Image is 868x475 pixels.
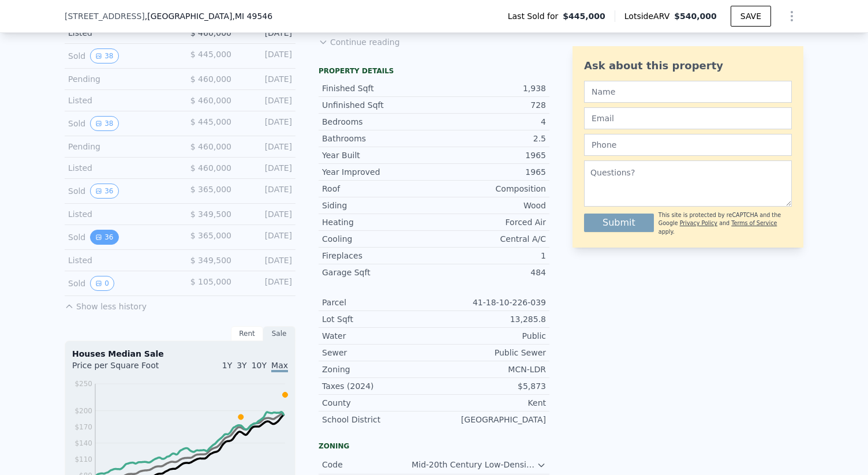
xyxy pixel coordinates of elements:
tspan: $250 [74,380,92,388]
div: Heating [322,216,434,228]
div: [DATE] [241,95,292,106]
span: 10Y [252,361,267,370]
tspan: $140 [74,439,92,447]
div: Sold [68,276,171,291]
div: Lot Sqft [322,313,434,325]
div: Public Sewer [434,347,546,358]
input: Name [584,81,792,103]
div: Listed [68,27,171,39]
div: School District [322,414,434,425]
div: Pending [68,141,171,152]
span: 1Y [222,361,232,370]
div: 13,285.8 [434,313,546,325]
div: Mid-20th Century Low-Density Residential [411,459,537,470]
div: Zoning [319,442,549,451]
div: Year Improved [322,166,434,178]
div: Houses Median Sale [72,348,288,360]
div: Sold [68,230,171,245]
div: Pending [68,73,171,85]
div: Property details [319,66,549,76]
div: 728 [434,99,546,111]
div: Ask about this property [584,58,792,74]
span: $ 460,000 [190,96,231,105]
div: Zoning [322,364,434,375]
div: County [322,397,434,409]
span: $ 445,000 [190,50,231,59]
div: $5,873 [434,380,546,392]
a: Privacy Policy [680,220,717,226]
button: Continue reading [319,36,400,48]
div: Bathrooms [322,133,434,144]
div: Sold [68,116,171,131]
div: Cooling [322,233,434,245]
div: [DATE] [241,184,292,199]
div: Composition [434,183,546,195]
span: $540,000 [674,12,717,21]
span: $ 365,000 [190,185,231,194]
span: Lotside ARV [624,10,674,22]
tspan: $200 [74,407,92,415]
div: Forced Air [434,216,546,228]
div: 1965 [434,166,546,178]
div: Garage Sqft [322,267,434,278]
span: $ 349,500 [190,256,231,265]
div: Price per Square Foot [72,360,180,378]
span: Last Sold for [508,10,563,22]
span: $ 445,000 [190,117,231,126]
div: 41-18-10-226-039 [434,297,546,308]
input: Email [584,107,792,129]
span: Max [271,361,288,372]
button: SAVE [731,6,771,27]
div: Year Built [322,149,434,161]
div: 4 [434,116,546,128]
span: $ 460,000 [190,28,231,38]
div: 1,938 [434,83,546,94]
div: [GEOGRAPHIC_DATA] [434,414,546,425]
div: [DATE] [241,162,292,174]
div: Central A/C [434,233,546,245]
div: [DATE] [241,116,292,131]
button: View historical data [90,48,118,63]
div: Siding [322,200,434,211]
div: Rent [231,326,263,341]
div: Wood [434,200,546,211]
div: [DATE] [241,27,292,39]
span: $ 460,000 [190,74,231,84]
div: Sold [68,48,171,63]
button: View historical data [90,276,114,291]
div: Fireplaces [322,250,434,261]
input: Phone [584,134,792,156]
div: Taxes (2024) [322,380,434,392]
div: Listed [68,255,171,266]
div: Roof [322,183,434,195]
div: [DATE] [241,73,292,85]
span: , [GEOGRAPHIC_DATA] [145,10,272,22]
div: MCN-LDR [434,364,546,375]
button: View historical data [90,230,118,245]
a: Terms of Service [731,220,777,226]
div: [DATE] [241,208,292,220]
div: Sold [68,184,171,199]
span: $ 105,000 [190,277,231,286]
div: [DATE] [241,230,292,245]
span: $ 460,000 [190,163,231,173]
div: Code [322,459,411,470]
button: View historical data [90,184,118,199]
button: Show less history [65,296,147,312]
div: [DATE] [241,276,292,291]
div: Sewer [322,347,434,358]
div: Listed [68,162,171,174]
span: , MI 49546 [232,12,272,21]
div: Parcel [322,297,434,308]
div: [DATE] [241,255,292,266]
div: Water [322,330,434,342]
span: [STREET_ADDRESS] [65,10,145,22]
div: [DATE] [241,141,292,152]
button: Show Options [780,5,803,28]
span: $445,000 [563,10,605,22]
button: Submit [584,214,654,232]
div: This site is protected by reCAPTCHA and the Google and apply. [659,211,792,236]
span: $ 349,500 [190,210,231,219]
div: Public [434,330,546,342]
div: Listed [68,95,171,106]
